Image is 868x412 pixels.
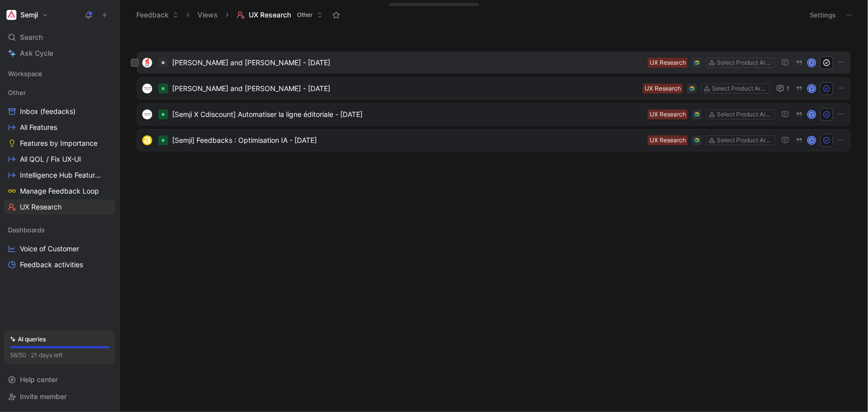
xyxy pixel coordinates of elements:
[712,84,768,94] div: Select Product Areas
[193,7,222,22] button: Views
[20,106,76,116] span: Inbox (feedacks)
[650,109,686,119] div: UX Research
[10,350,63,360] div: 56/50 · 21 days left
[650,58,686,68] div: UX Research
[20,47,53,59] span: Ask Cycle
[249,10,291,20] span: UX Research
[20,10,38,19] h1: Semji
[4,389,115,404] div: Invite member
[645,84,681,94] div: UX Research
[774,83,791,95] button: 1
[137,78,851,100] a: logo[PERSON_NAME] and [PERSON_NAME] - [DATE]Select Product AreasUX Research1V
[4,372,115,387] div: Help center
[808,85,815,92] div: V
[20,31,43,43] span: Search
[717,109,773,119] div: Select Product Areas
[4,30,115,45] div: Search
[137,103,851,125] a: logo[Semji X Cdiscount] Automatiser la ligne éditoriale - [DATE]Select Product AreasUX ResearchV
[805,8,840,22] button: Settings
[142,84,152,94] img: logo
[4,46,115,61] a: Ask Cycle
[10,334,46,344] div: AI queries
[132,7,183,22] button: Feedback
[172,108,644,120] span: [Semji X Cdiscount] Automatiser la ligne éditoriale - [DATE]
[20,170,101,180] span: Intelligence Hub Features
[297,10,313,20] span: Other
[20,260,83,270] span: Feedback activities
[4,184,115,199] a: Manage Feedback Loop
[20,138,97,148] span: Features by Importance
[20,122,57,132] span: All Features
[20,186,99,196] span: Manage Feedback Loop
[650,135,686,145] div: UX Research
[4,257,115,272] a: Feedback activities
[808,137,815,144] div: V
[172,83,639,95] span: [PERSON_NAME] and [PERSON_NAME] - [DATE]
[717,58,773,68] div: Select Product Areas
[172,134,644,146] span: [Semji] Feedbacks : Optimisation IA - [DATE]
[4,241,115,256] a: Voice of Customer
[4,66,115,81] div: Workspace
[4,8,51,22] button: SemjiSemji
[8,88,26,98] span: Other
[137,129,851,151] a: logo[Semji] Feedbacks : Optimisation IA - [DATE]Select Product AreasUX ResearchV
[4,85,115,100] div: Other
[808,59,815,66] div: V
[142,58,152,68] img: logo
[20,244,79,254] span: Voice of Customer
[6,10,16,20] img: Semji
[8,225,45,235] span: Dashboards
[4,168,115,183] a: Intelligence Hub Features
[232,7,327,22] button: UX ResearchOther
[4,152,115,167] a: All QOL / Fix UX-UI
[20,375,58,384] span: Help center
[20,202,62,212] span: UX Research
[8,69,42,79] span: Workspace
[786,86,789,92] span: 1
[142,135,152,145] img: logo
[172,57,644,69] span: [PERSON_NAME] and [PERSON_NAME] - [DATE]
[4,85,115,214] div: OtherInbox (feedacks)All FeaturesFeatures by ImportanceAll QOL / Fix UX-UIIntelligence Hub Featur...
[142,109,152,119] img: logo
[4,200,115,214] a: UX Research
[20,154,81,164] span: All QOL / Fix UX-UI
[137,52,851,74] a: logo[PERSON_NAME] and [PERSON_NAME] - [DATE]Select Product AreasUX ResearchV
[4,120,115,135] a: All Features
[4,222,115,272] div: DashboardsVoice of CustomerFeedback activities
[4,222,115,237] div: Dashboards
[717,135,773,145] div: Select Product Areas
[4,104,115,119] a: Inbox (feedacks)
[20,392,67,401] span: Invite member
[808,111,815,118] div: V
[4,136,115,151] a: Features by Importance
